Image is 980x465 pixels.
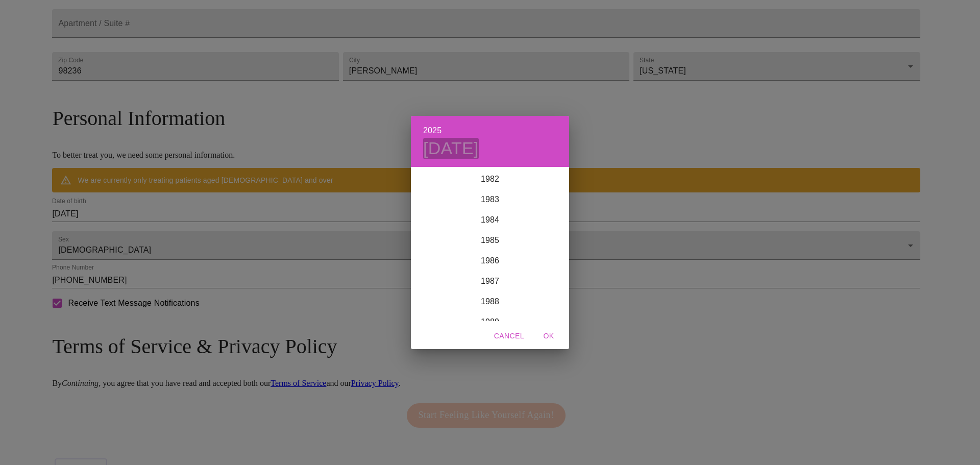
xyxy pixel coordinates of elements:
div: 1984 [411,210,569,230]
span: Cancel [494,330,524,342]
div: 1988 [411,291,569,312]
button: Cancel [490,327,528,346]
button: 2025 [423,124,442,138]
div: 1989 [411,312,569,332]
div: 1985 [411,230,569,251]
div: 1983 [411,189,569,210]
div: 1987 [411,271,569,291]
button: OK [532,327,565,346]
button: [DATE] [423,138,479,159]
div: 1982 [411,169,569,189]
div: 1986 [411,251,569,271]
span: OK [536,330,561,342]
